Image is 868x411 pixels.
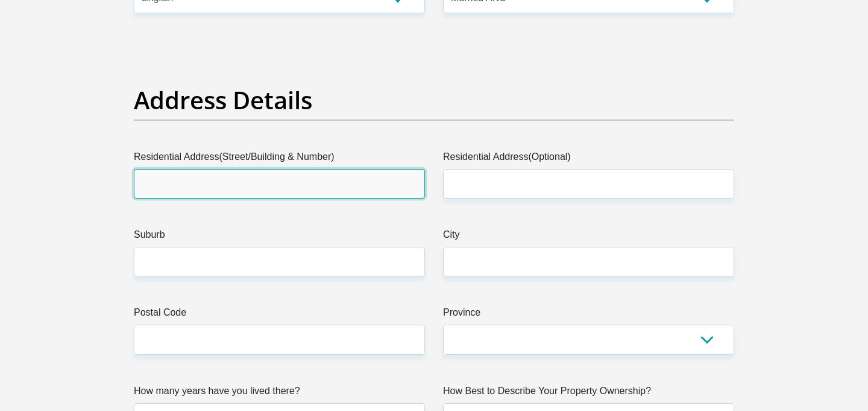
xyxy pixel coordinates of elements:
h2: Address Details [134,86,734,115]
label: Residential Address(Street/Building & Number) [134,150,425,169]
input: Suburb [134,247,425,276]
label: City [443,228,734,247]
input: Valid residential address [134,169,425,199]
label: Residential Address(Optional) [443,150,734,169]
input: Address line 2 (Optional) [443,169,734,199]
label: Province [443,305,734,325]
label: Suburb [134,228,425,247]
label: How many years have you lived there? [134,384,425,403]
label: How Best to Describe Your Property Ownership? [443,384,734,403]
input: City [443,247,734,276]
label: Postal Code [134,305,425,325]
select: Please Select a Province [443,325,734,354]
input: Postal Code [134,325,425,354]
